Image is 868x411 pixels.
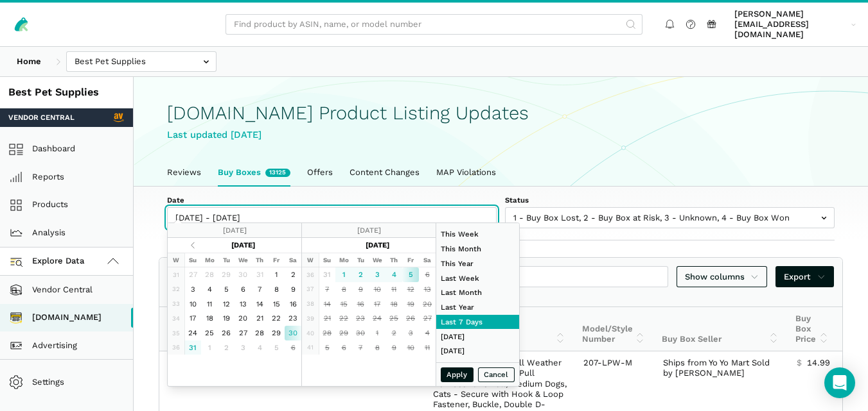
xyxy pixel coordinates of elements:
td: 6 [235,282,251,297]
td: 19 [218,311,235,326]
li: This Year [436,256,519,271]
td: 5 [319,340,335,355]
a: Content Changes [341,159,428,186]
td: 28 [201,267,218,282]
td: 1 [201,340,218,355]
td: 23 [352,311,369,326]
td: 13 [419,282,436,297]
span: New buy boxes in the last week [265,169,290,177]
td: 38 [302,296,319,311]
label: Status [505,195,835,205]
td: 21 [251,311,268,326]
span: 14.99 [807,358,830,368]
input: 1 - Buy Box Lost, 2 - Buy Box at Risk, 3 - Unknown, 4 - Buy Box Won [505,207,835,228]
input: Best Pet Supplies [66,51,217,72]
td: 10 [184,296,201,311]
li: This Week [436,227,519,242]
td: 7 [352,340,369,355]
td: 25 [201,326,218,340]
td: 11 [385,282,402,297]
td: 1 [335,267,352,282]
td: 2 [385,326,402,340]
td: 36 [168,340,184,355]
td: 18 [385,296,402,311]
td: 24 [184,326,201,340]
td: 8 [268,282,285,297]
span: [PERSON_NAME][EMAIL_ADDRESS][DOMAIN_NAME] [734,9,847,40]
td: 1 [369,326,385,340]
td: 20 [419,296,436,311]
th: Tu [218,253,235,267]
div: Best Pet Supplies [8,85,125,100]
td: 5 [218,282,235,297]
span: Show columns [685,271,759,283]
td: 41 [302,340,319,355]
td: 7 [251,282,268,297]
span: Explore Data [13,254,85,269]
div: Open Intercom Messenger [824,367,855,398]
td: 15 [335,296,352,311]
span: Vendor Central [8,112,75,122]
td: 27 [235,326,251,340]
li: Last Month [436,285,519,300]
td: 11 [419,340,436,355]
td: 14 [319,296,335,311]
td: 2 [285,267,301,282]
td: 16 [285,296,301,311]
td: 8 [335,282,352,297]
th: Model/Style Number: activate to sort column ascending [574,307,654,351]
td: 39 [302,311,319,326]
td: 34 [168,311,184,326]
div: Showing 1 to 10 of 13,125 buy boxes [159,290,842,306]
th: Mo [201,253,218,267]
th: [DATE] [201,238,285,253]
td: 3 [184,282,201,297]
td: 10 [369,282,385,297]
th: Mo [335,253,352,267]
td: 6 [419,267,436,282]
a: MAP Violations [428,159,504,186]
td: 3 [235,340,251,355]
td: 27 [419,311,436,326]
a: Export [775,266,834,287]
td: 29 [218,267,235,282]
td: 20 [235,311,251,326]
th: We [369,253,385,267]
td: 24 [369,311,385,326]
td: 4 [419,326,436,340]
td: 2 [218,340,235,355]
td: 22 [335,311,352,326]
span: Export [784,271,826,283]
td: 31 [319,267,335,282]
td: 25 [385,311,402,326]
td: 31 [168,267,184,282]
div: Last updated [DATE] [167,128,835,142]
td: 27 [184,267,201,282]
span: $ [797,358,802,368]
th: Th [251,253,268,267]
td: 4 [385,267,402,282]
td: 9 [285,282,301,297]
td: 30 [235,267,251,282]
td: 4 [201,282,218,297]
li: [DATE] [436,329,519,344]
td: 29 [335,326,352,340]
th: Tu [352,253,369,267]
td: 7 [319,282,335,297]
td: 31 [251,267,268,282]
td: 11 [201,296,218,311]
td: 6 [285,340,301,355]
td: 9 [352,282,369,297]
td: 32 [168,282,184,297]
td: 16 [352,296,369,311]
td: 12 [218,296,235,311]
th: Fr [268,253,285,267]
td: 2 [352,267,369,282]
td: 8 [369,340,385,355]
td: 3 [369,267,385,282]
td: 28 [319,326,335,340]
h1: [DOMAIN_NAME] Product Listing Updates [167,103,835,124]
td: 13 [235,296,251,311]
a: Show columns [677,266,768,287]
th: Date: activate to sort column ascending [159,307,226,351]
